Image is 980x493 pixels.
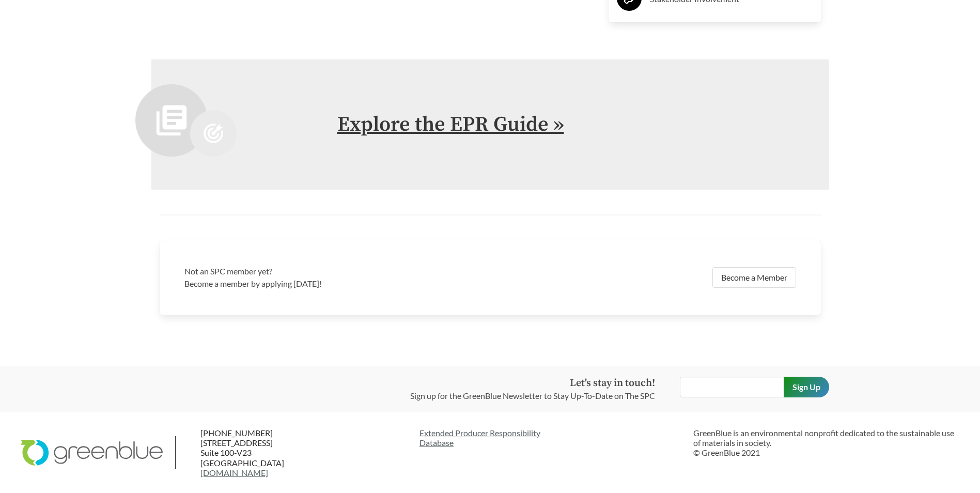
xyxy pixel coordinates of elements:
a: Extended Producer ResponsibilityDatabase [419,428,686,448]
a: Explore the EPR Guide » [337,112,564,137]
h3: Not an SPC member yet? [184,265,484,278]
p: [PHONE_NUMBER] [STREET_ADDRESS] Suite 100-V23 [GEOGRAPHIC_DATA] [200,428,325,477]
p: Sign up for the GreenBlue Newsletter to Stay Up-To-Date on The SPC [410,390,655,402]
p: Become a member by applying [DATE]! [184,278,484,290]
a: [DOMAIN_NAME] [200,468,268,477]
input: Sign Up [784,377,829,397]
p: GreenBlue is an environmental nonprofit dedicated to the sustainable use of materials in society.... [693,428,959,458]
a: Become a Member [712,267,796,288]
strong: Let's stay in touch! [570,377,655,390]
